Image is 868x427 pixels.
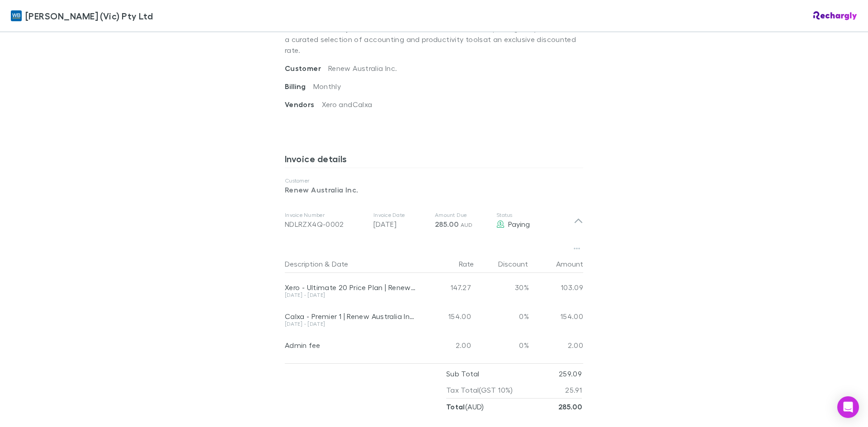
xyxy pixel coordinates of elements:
div: NDLRZX4Q-0002 [285,219,366,230]
div: & [285,255,417,273]
span: Xero and Calxa [322,100,373,108]
div: 2.00 [529,331,583,360]
div: 103.09 [529,273,583,302]
button: Date [332,255,348,273]
span: [PERSON_NAME] (Vic) Pty Ltd [25,9,153,23]
p: Tax Total (GST 10%) [446,382,513,398]
div: Calxa - Premier 1 | Renew Australia Inc. (fmly Alternative Technology Association Inc (TA Renew [... [285,312,417,321]
div: 154.00 [420,302,475,331]
span: 285.00 [435,220,458,229]
div: Admin fee [285,341,417,350]
span: Vendors [285,100,322,109]
span: Customer [285,64,328,73]
button: Description [285,255,323,273]
p: Renew Australia Inc. [285,184,583,195]
div: [DATE] - [DATE] [285,292,417,298]
img: William Buck (Vic) Pty Ltd's Logo [11,10,22,21]
p: 259.09 [559,366,582,382]
p: Sub Total [446,366,479,382]
p: 25.91 [565,382,582,398]
div: 154.00 [529,302,583,331]
p: Customer [285,177,583,184]
strong: Total [446,402,465,411]
div: [DATE] - [DATE] [285,321,417,327]
p: ( AUD ) [446,399,484,415]
div: 147.27 [420,273,475,302]
div: 2.00 [420,331,475,360]
p: [DATE] [373,219,428,230]
span: Renew Australia Inc. [328,64,397,72]
div: 30% [475,273,529,302]
p: . The software suite subscription gives you access to a curated selection of accounting and produ... [285,16,583,63]
span: AUD [461,221,473,228]
div: Invoice NumberNDLRZX4Q-0002Invoice Date[DATE]Amount Due285.00 AUDStatusPaying [278,202,590,239]
p: Amount Due [435,211,489,219]
span: Monthly [313,82,341,90]
span: Billing [285,82,313,91]
img: Rechargly Logo [813,11,857,20]
p: Invoice Date [373,211,428,219]
p: Status [496,211,574,219]
p: Invoice Number [285,211,366,219]
div: 0% [475,302,529,331]
span: Paying [508,220,530,228]
div: Open Intercom Messenger [837,396,859,418]
div: Xero - Ultimate 20 Price Plan | Renew Australia Inc. [285,283,417,292]
strong: 285.00 [558,402,582,411]
h3: Invoice details [285,153,583,168]
div: 0% [475,331,529,360]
